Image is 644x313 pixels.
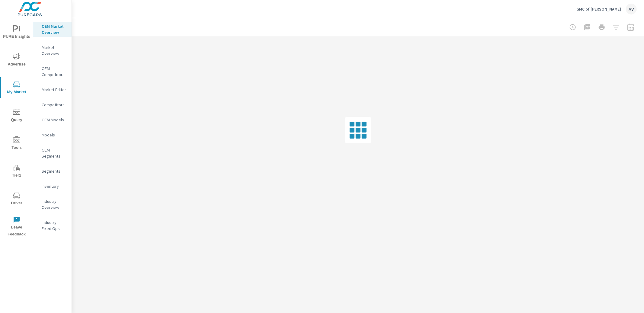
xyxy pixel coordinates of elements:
[33,182,72,191] div: Inventory
[0,18,33,240] div: nav menu
[2,164,31,179] span: Tier2
[33,22,72,37] div: OEM Market Overview
[2,216,31,238] span: Leave Feedback
[42,168,67,174] p: Segments
[33,100,72,109] div: Competitors
[626,4,637,14] div: AV
[42,198,67,210] p: Industry Overview
[42,87,67,93] p: Market Editor
[33,130,72,139] div: Models
[2,136,31,151] span: Tools
[42,219,67,232] p: Industry Fixed Ops
[576,6,621,12] p: GMC of [PERSON_NAME]
[33,167,72,176] div: Segments
[33,197,72,212] div: Industry Overview
[33,64,72,79] div: OEM Competitors
[33,43,72,58] div: Market Overview
[42,65,67,78] p: OEM Competitors
[2,81,31,96] span: My Market
[33,85,72,94] div: Market Editor
[33,115,72,124] div: OEM Models
[42,44,67,56] p: Market Overview
[33,218,72,233] div: Industry Fixed Ops
[42,183,67,189] p: Inventory
[42,147,67,159] p: OEM Segments
[42,117,67,123] p: OEM Models
[42,132,67,138] p: Models
[42,102,67,108] p: Competitors
[2,109,31,123] span: Query
[2,25,31,40] span: PURE Insights
[42,23,67,35] p: OEM Market Overview
[33,145,72,161] div: OEM Segments
[2,192,31,207] span: Driver
[2,53,31,68] span: Advertise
